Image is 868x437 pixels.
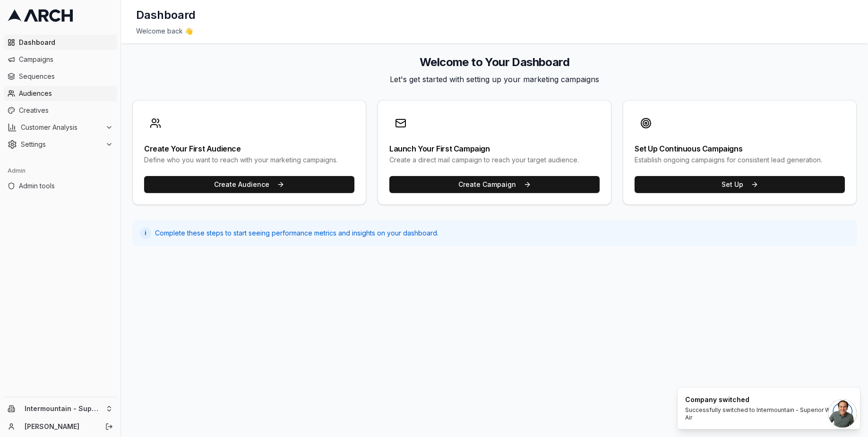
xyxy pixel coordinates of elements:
span: i [145,229,146,237]
button: Settings [4,137,117,152]
span: Dashboard [19,38,113,47]
div: Define who you want to reach with your marketing campaigns. [144,155,354,165]
span: Complete these steps to start seeing performance metrics and insights on your dashboard. [155,228,438,238]
button: Intermountain - Superior Water & Air [4,401,117,416]
a: Campaigns [4,52,117,67]
span: Admin tools [19,181,113,191]
span: Audiences [19,89,113,98]
a: Sequences [4,69,117,84]
span: Campaigns [19,55,113,64]
div: Create Your First Audience [144,145,354,152]
button: Create Audience [144,176,354,193]
button: Set Up [635,176,845,193]
span: Settings [21,140,102,149]
div: Launch Your First Campaign [389,145,600,152]
button: Customer Analysis [4,120,117,135]
a: Admin tools [4,178,117,193]
div: Open chat [828,399,857,428]
div: Set Up Continuous Campaigns [635,145,845,152]
span: Sequences [19,72,113,81]
span: Creatives [19,106,113,115]
a: [PERSON_NAME] [25,422,95,431]
div: Establish ongoing campaigns for consistent lead generation. [635,155,845,165]
button: Log out [103,420,116,433]
a: Audiences [4,86,117,101]
div: Company switched [685,395,849,404]
span: Intermountain - Superior Water & Air [25,404,102,413]
h2: Welcome to Your Dashboard [132,55,857,70]
a: Creatives [4,103,117,118]
div: Successfully switched to Intermountain - Superior Water & Air [685,406,849,421]
span: Customer Analysis [21,123,102,132]
p: Let's get started with setting up your marketing campaigns [132,74,857,85]
div: Create a direct mail campaign to reach your target audience. [389,155,600,165]
div: Admin [4,163,117,178]
div: Welcome back 👋 [136,26,853,36]
h1: Dashboard [136,8,196,23]
button: Create Campaign [389,176,600,193]
a: Dashboard [4,35,117,50]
